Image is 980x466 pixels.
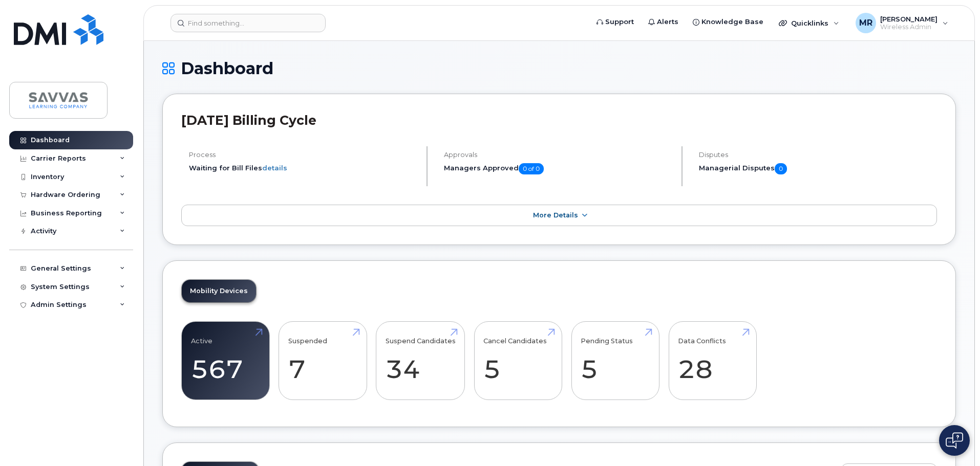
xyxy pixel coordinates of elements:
h2: [DATE] Billing Cycle [181,113,937,128]
h5: Managerial Disputes [699,163,937,174]
a: details [262,164,287,172]
h4: Process [189,151,418,159]
h5: Managers Approved [444,163,673,174]
h1: Dashboard [162,59,956,77]
a: Mobility Devices [182,280,256,302]
a: Suspended 7 [288,327,357,394]
li: Waiting for Bill Files [189,163,418,173]
span: 0 of 0 [519,163,544,174]
a: Suspend Candidates 34 [386,327,456,394]
span: More Details [533,211,578,219]
a: Pending Status 5 [581,327,650,394]
h4: Disputes [699,151,937,159]
h4: Approvals [444,151,673,159]
a: Data Conflicts 28 [678,327,747,394]
img: Open chat [946,432,963,449]
a: Active 567 [191,327,260,394]
span: 0 [775,163,787,174]
a: Cancel Candidates 5 [483,327,552,394]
